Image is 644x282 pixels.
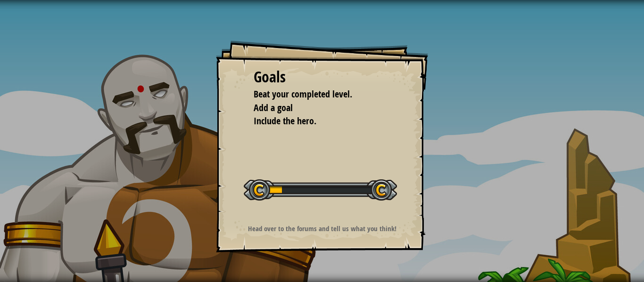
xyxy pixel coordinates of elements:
[242,101,388,115] li: Add a goal
[254,88,352,100] span: Beat your completed level.
[242,88,388,101] li: Beat your completed level.
[242,114,388,128] li: Include the hero.
[254,66,390,88] div: Goals
[254,114,316,127] span: Include the hero.
[254,101,293,114] span: Add a goal
[248,224,396,234] strong: Head over to the forums and tell us what you think!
